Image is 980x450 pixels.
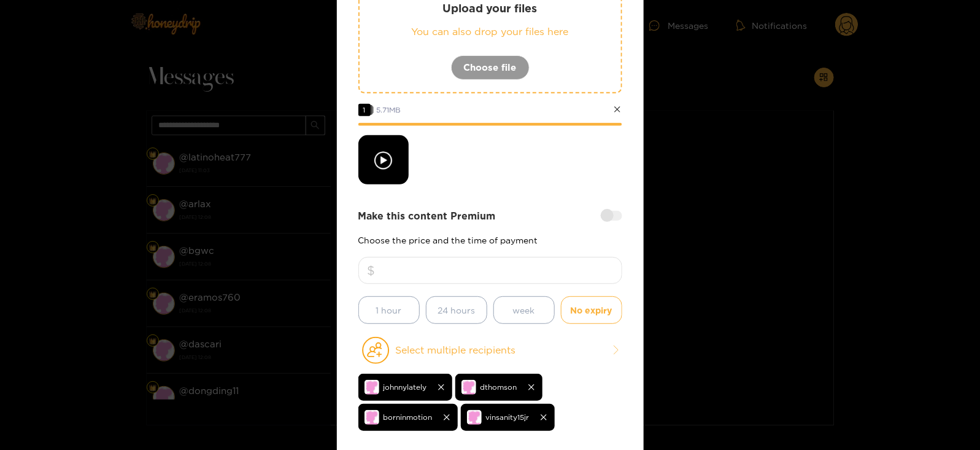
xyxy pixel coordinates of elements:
span: No expiry [571,303,612,317]
img: no-avatar.png [365,410,379,425]
img: no-avatar.png [365,380,379,395]
img: no-avatar.png [467,410,482,425]
span: 1 hour [376,303,402,317]
p: Choose the price and the time of payment [358,235,622,245]
span: 1 [358,104,371,116]
strong: Make this content Premium [358,209,496,223]
img: no-avatar.png [461,380,476,395]
button: No expiry [561,296,622,324]
button: 24 hours [426,296,487,324]
button: Choose file [451,55,530,80]
p: You can also drop your files here [384,25,596,39]
p: Upload your files [384,1,596,15]
span: dthomson [480,380,517,394]
span: 24 hours [438,303,475,317]
span: borninmotion [384,410,433,424]
button: week [493,296,555,324]
span: 5.71 MB [377,106,401,114]
span: johnnylately [384,380,427,394]
button: Select multiple recipients [358,336,622,365]
span: vinsanity15jr [486,410,530,424]
button: 1 hour [358,296,420,324]
span: week [513,303,535,317]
